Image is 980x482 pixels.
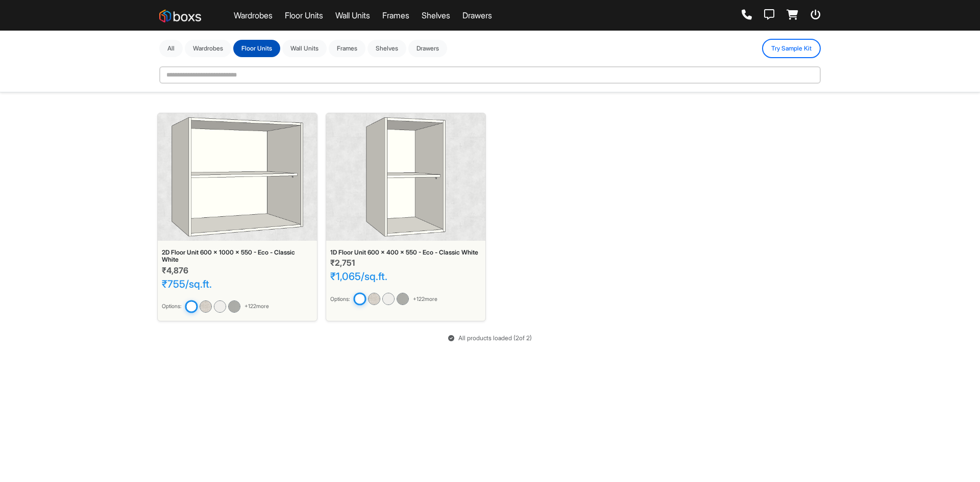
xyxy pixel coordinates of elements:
img: 2D Floor Unit 600 x 1000 x 550 - Eco - Classic White [185,300,198,313]
span: ₹2,751 [330,258,355,268]
div: 2D Floor Unit 600 x 1000 x 550 - Eco - Classic White [162,249,313,264]
a: Wall Units [335,9,370,21]
a: Wardrobes [234,9,273,21]
small: Options: [330,295,350,303]
button: Frames [329,40,365,57]
a: Floor Units [285,9,323,21]
img: Boxs Store logo [159,10,201,22]
a: Frames [382,9,409,21]
small: Options: [162,302,181,311]
button: Shelves [367,40,406,57]
a: 2D Floor Unit 600 x 1000 x 550 - Eco - Classic White2D Floor Unit 600 x 1000 x 550 - Eco - Classi... [157,113,317,321]
a: 1D Floor Unit 600 x 400 x 550 - Eco - Classic White1D Floor Unit 600 x 400 x 550 - Eco - Classic ... [326,113,486,321]
div: ₹1,065/sq.ft. [330,270,481,283]
span: + 122 more [244,302,269,311]
div: 1D Floor Unit 600 x 400 x 550 - Eco - Classic White [330,249,481,256]
button: Wardrobes [185,40,231,57]
img: 2D Floor Unit 600 x 1000 x 550 - Eco - Classic White [171,117,303,237]
button: Wall Units [282,40,327,57]
img: 1D Floor Unit 600 x 400 x 550 - Prime - Linen [368,293,380,305]
a: Shelves [422,9,450,21]
button: Drawers [408,40,447,57]
button: Floor Units [233,40,280,57]
img: 2D Floor Unit 600 x 1000 x 550 - Prime - Linen [200,300,212,313]
a: Drawers [462,9,492,21]
img: 2D Floor Unit 600 x 1000 x 550 - Architect - Ivory White [214,300,226,313]
button: Try Sample Kit [762,39,821,58]
img: 1D Floor Unit 600 x 400 x 550 - Architect - Graphite [397,293,409,305]
img: 1D Floor Unit 600 x 400 x 550 - Eco - Classic White [366,117,446,237]
button: All [159,40,183,57]
span: + 122 more [413,295,437,303]
img: 1D Floor Unit 600 x 400 x 550 - Architect - Ivory White [382,293,395,305]
span: ₹4,876 [162,265,188,275]
a: Logout [811,10,821,21]
div: All products loaded ( 2 of 2 ) [153,334,827,343]
div: ₹755/sq.ft. [162,278,313,290]
img: 2D Floor Unit 600 x 1000 x 550 - Architect - Graphite [228,300,240,313]
img: 1D Floor Unit 600 x 400 x 550 - Eco - Classic White [353,293,366,306]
